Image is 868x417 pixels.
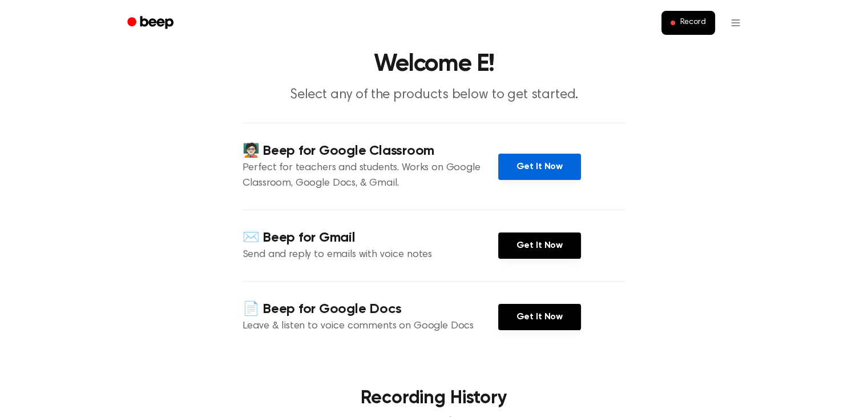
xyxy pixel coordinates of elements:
[498,154,581,180] a: Get It Now
[243,300,498,319] h4: 📄 Beep for Google Docs
[243,319,498,334] p: Leave & listen to voice comments on Google Docs
[661,11,714,35] button: Record
[261,384,608,412] h3: Recording History
[142,53,726,77] h1: Welcome E!
[498,232,581,259] a: Get It Now
[215,86,653,105] p: Select any of the products below to get started.
[119,12,184,34] a: Beep
[498,304,581,330] a: Get It Now
[722,9,749,37] button: Open menu
[243,228,498,247] h4: ✉️ Beep for Gmail
[243,142,498,161] h4: 🧑🏻‍🏫 Beep for Google Classroom
[243,247,498,263] p: Send and reply to emails with voice notes
[680,18,705,28] span: Record
[243,161,498,191] p: Perfect for teachers and students. Works on Google Classroom, Google Docs, & Gmail.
